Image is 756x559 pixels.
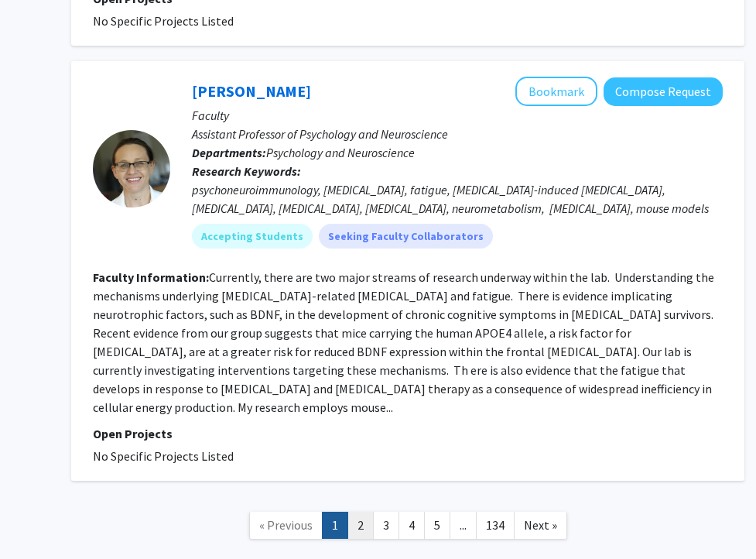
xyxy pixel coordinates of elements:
mat-chip: Accepting Students [192,224,313,249]
iframe: Chat [12,489,66,547]
fg-read-more: Currently, there are two major streams of research underway within the lab. Understanding the mec... [93,269,714,415]
button: Compose Request to Elisabeth Vichaya [604,77,723,106]
a: Previous Page [249,512,323,539]
span: Next » [524,517,557,533]
button: Add Elisabeth Vichaya to Bookmarks [515,77,597,106]
mat-chip: Seeking Faculty Collaborators [319,224,493,249]
b: Faculty Information: [93,269,209,285]
p: Assistant Professor of Psychology and Neuroscience [192,125,723,143]
span: « Previous [259,517,313,533]
a: 4 [399,512,425,539]
nav: Page navigation [71,496,744,559]
a: [PERSON_NAME] [192,81,311,101]
a: 134 [476,512,515,539]
a: 5 [424,512,450,539]
span: No Specific Projects Listed [93,448,234,464]
b: Research Keywords: [192,163,301,179]
p: Faculty [192,106,723,125]
b: Departments: [192,145,266,160]
span: Psychology and Neuroscience [266,145,415,160]
a: 1 [322,512,348,539]
a: 3 [373,512,399,539]
p: Open Projects [93,424,723,443]
span: No Specific Projects Listed [93,13,234,29]
div: psychoneuroimmunology, [MEDICAL_DATA], fatigue, [MEDICAL_DATA]-induced [MEDICAL_DATA], [MEDICAL_D... [192,180,723,218]
span: ... [460,517,467,533]
a: 2 [347,512,374,539]
a: Next [514,512,567,539]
